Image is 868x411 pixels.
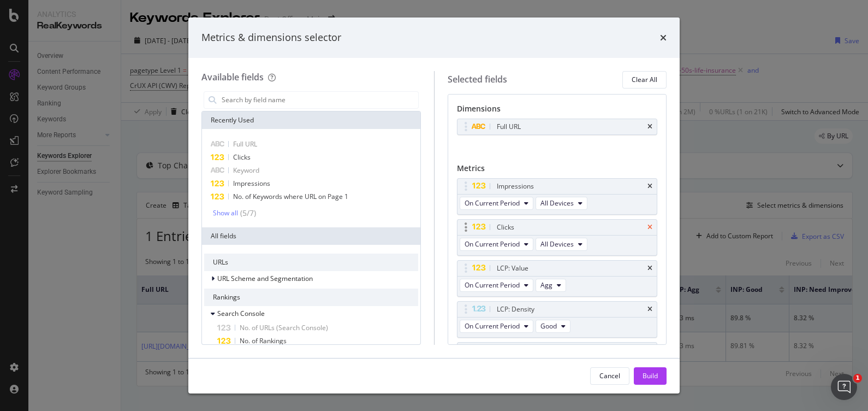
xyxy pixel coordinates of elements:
[590,367,629,385] button: Cancel
[457,219,658,256] div: ClickstimesOn Current PeriodAll Devices
[457,342,658,379] div: LCP: Densitytimes
[536,238,587,251] button: All Devices
[233,152,251,162] span: Clicks
[465,198,520,208] span: On Current Period
[831,374,857,400] iframe: Intercom live chat
[647,183,652,190] div: times
[460,238,533,251] button: On Current Period
[643,371,658,380] div: Build
[240,323,328,332] span: No. of URLs (Search Console)
[240,336,287,345] span: No. of Rankings
[233,166,259,175] span: Keyword
[448,73,507,86] div: Selected fields
[853,374,862,383] span: 1
[201,31,341,45] div: Metrics & dimensions selector
[457,301,658,338] div: LCP: DensitytimesOn Current PeriodGood
[221,92,418,108] input: Search by field name
[536,320,570,333] button: Good
[457,260,658,297] div: LCP: ValuetimesOn Current PeriodAgg
[540,321,557,331] span: Good
[213,209,238,217] div: Show all
[457,178,658,215] div: ImpressionstimesOn Current PeriodAll Devices
[217,309,265,318] span: Search Console
[233,179,270,188] span: Impressions
[622,71,667,89] button: Clear All
[497,121,521,132] div: Full URL
[457,103,658,119] div: Dimensions
[660,31,667,45] div: times
[233,139,257,149] span: Full URL
[536,197,587,210] button: All Devices
[647,306,652,313] div: times
[465,239,520,249] span: On Current Period
[599,371,620,380] div: Cancel
[536,279,566,292] button: Agg
[202,111,420,129] div: Recently Used
[647,124,652,130] div: times
[634,367,667,385] button: Build
[632,75,657,84] div: Clear All
[460,279,533,292] button: On Current Period
[465,280,520,290] span: On Current Period
[188,17,680,394] div: modal
[465,321,520,331] span: On Current Period
[201,71,264,83] div: Available fields
[217,274,313,283] span: URL Scheme and Segmentation
[497,263,528,274] div: LCP: Value
[460,197,533,210] button: On Current Period
[497,222,514,233] div: Clicks
[540,280,552,290] span: Agg
[497,181,534,192] div: Impressions
[233,192,348,201] span: No. of Keywords where URL on Page 1
[204,254,418,271] div: URLs
[457,119,658,135] div: Full URLtimes
[647,265,652,272] div: times
[540,198,574,208] span: All Devices
[497,304,534,315] div: LCP: Density
[647,224,652,231] div: times
[540,239,574,249] span: All Devices
[460,320,533,333] button: On Current Period
[238,208,256,219] div: ( 5 / 7 )
[457,163,658,178] div: Metrics
[204,289,418,306] div: Rankings
[202,227,420,245] div: All fields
